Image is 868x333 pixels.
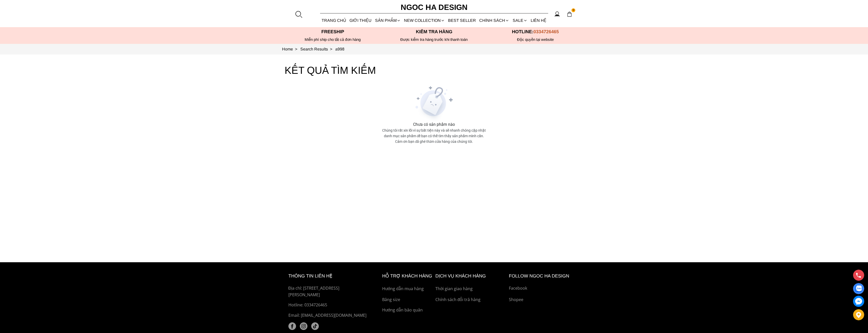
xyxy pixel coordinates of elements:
img: empty-product [414,81,454,121]
a: Thời gian giao hàng [435,286,506,292]
a: LIÊN HỆ [529,14,548,27]
a: messenger [853,296,864,307]
div: Chính sách [478,14,511,27]
span: > [293,47,299,51]
a: Hướng dẫn mua hàng [382,286,433,292]
a: GIỚI THIỆU [348,14,373,27]
p: Địa chỉ: [STREET_ADDRESS][PERSON_NAME] [288,285,371,298]
p: Freeship [282,29,383,34]
a: Shopee [509,296,580,303]
h6: Dịch vụ khách hàng [435,272,506,280]
div: Chưa có sản phẩm nào [413,121,455,128]
h6: hỗ trợ khách hàng [382,272,433,280]
h6: Độc quyền tại website [485,37,586,42]
p: Được kiểm tra hàng trước khi thanh toán [383,37,485,42]
a: Link to Search Results [300,47,335,51]
a: Hướng dẫn bảo quản [382,307,433,313]
p: Hotline: [485,29,586,34]
p: Email: [EMAIL_ADDRESS][DOMAIN_NAME] [288,312,371,319]
a: Ngoc Ha Design [396,1,472,13]
a: Chính sách đổi trả hàng [435,296,506,303]
a: Display image [853,283,864,294]
p: Chúng tôi rất xin lỗi vì sự bất tiện này và sẽ nhanh chóng cập nhật danh mục sản phẩm để bạn có t... [380,128,488,144]
font: Kiểm tra hàng [416,29,452,34]
span: 0 [571,8,576,12]
img: instagram [300,322,307,330]
a: Bảng size [382,296,433,303]
a: Hotline: 0334726465 [288,302,371,308]
a: TRANG CHỦ [320,14,348,27]
a: Link to a998 [335,47,344,51]
a: SALE [511,14,529,27]
h6: thông tin liên hệ [288,272,371,280]
div: Miễn phí ship cho tất cả đơn hàng [282,37,383,42]
a: tiktok [311,322,319,330]
a: Link to Home [282,47,300,51]
img: img-CART-ICON-ksit0nf1 [567,11,572,17]
a: Facebook [509,285,580,292]
span: 0334726465 [533,29,559,34]
h6: Follow ngoc ha Design [509,272,580,280]
a: facebook (1) [288,322,296,330]
h3: KẾT QUẢ TÌM KIẾM [285,62,584,78]
span: > [328,47,334,51]
div: SẢN PHẨM [373,14,402,27]
img: Display image [855,286,862,292]
a: BEST SELLER [447,14,478,27]
a: NEW COLLECTION [402,14,446,27]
